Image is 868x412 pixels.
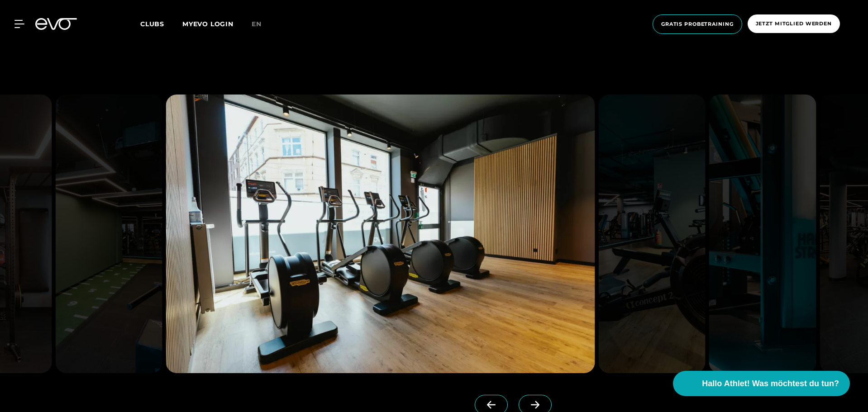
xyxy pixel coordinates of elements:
[182,20,234,28] a: MYEVO LOGIN
[252,20,262,28] span: en
[252,19,272,29] a: en
[598,95,706,373] img: evofitness
[55,95,162,373] img: evofitness
[673,371,850,396] button: Hallo Athlet! Was möchtest du tun?
[650,14,745,34] a: Gratis Probetraining
[702,378,839,390] span: Hallo Athlet! Was möchtest du tun?
[745,14,843,34] a: Jetzt Mitglied werden
[140,19,182,28] a: Clubs
[166,95,595,373] img: evofitness
[140,20,164,28] span: Clubs
[756,20,832,28] span: Jetzt Mitglied werden
[709,95,816,373] img: evofitness
[661,20,734,28] span: Gratis Probetraining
